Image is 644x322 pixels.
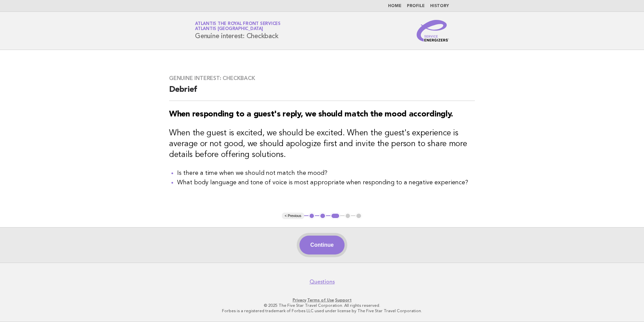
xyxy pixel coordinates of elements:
a: Home [388,4,401,8]
button: Continue [299,236,344,254]
a: Profile [407,4,425,8]
a: Questions [310,278,335,285]
h3: When the guest is excited, we should be excited. When the guest's experience is average or not go... [169,128,475,160]
a: Terms of Use [307,298,334,302]
span: Atlantis [GEOGRAPHIC_DATA] [195,27,263,31]
img: Service Energizers [417,20,449,42]
button: 1 [309,213,315,219]
p: © 2025 The Five Star Travel Corporation. All rights reserved. [116,303,528,308]
button: 2 [319,213,326,219]
a: Support [335,298,352,302]
h2: Debrief [169,84,475,101]
a: Privacy [293,298,306,302]
p: Forbes is a registered trademark of Forbes LLC used under license by The Five Star Travel Corpora... [116,308,528,314]
li: Is there a time when we should not match the mood? [177,168,475,178]
h1: Genuine interest: Checkback [195,22,281,39]
strong: When responding to a guest's reply, we should match the mood accordingly. [169,110,453,118]
li: What body language and tone of voice is most appropriate when responding to a negative experience? [177,178,475,187]
button: 3 [330,213,340,219]
a: Atlantis The Royal Front ServicesAtlantis [GEOGRAPHIC_DATA] [195,22,281,31]
a: History [430,4,449,8]
button: < Previous [282,213,304,219]
h3: Genuine interest: Checkback [169,75,475,82]
p: · · [116,297,528,303]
